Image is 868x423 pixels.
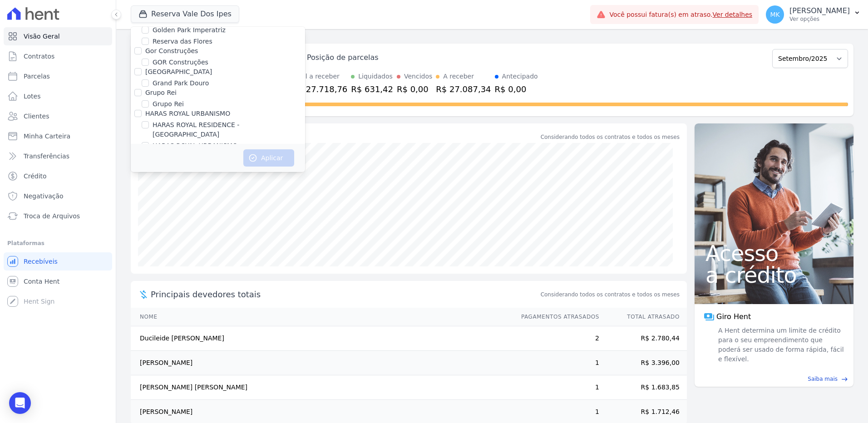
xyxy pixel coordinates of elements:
[24,257,58,266] span: Recebíveis
[131,308,513,326] th: Nome
[700,375,848,383] a: Saiba mais east
[24,172,47,181] span: Crédito
[153,120,305,139] label: HARAS ROYAL RESIDENCE - [GEOGRAPHIC_DATA]
[153,99,184,109] label: Grupo Rei
[24,152,69,161] span: Transferências
[131,351,513,375] td: [PERSON_NAME]
[600,351,687,375] td: R$ 3.396,00
[153,37,212,46] label: Reserva das Flores
[4,147,112,165] a: Transferências
[151,131,539,143] div: Saldo devedor total
[789,15,850,23] p: Ver opções
[24,211,80,221] span: Troca de Arquivos
[713,11,753,18] a: Ver detalhes
[24,92,41,101] span: Lotes
[495,83,538,95] div: R$ 0,00
[292,83,347,95] div: R$ 27.718,76
[145,68,212,75] label: [GEOGRAPHIC_DATA]
[24,52,54,61] span: Contratos
[24,112,49,121] span: Clientes
[9,392,31,414] div: Open Intercom Messenger
[24,132,70,141] span: Minha Carteira
[502,72,538,81] div: Antecipado
[4,187,112,205] a: Negativação
[513,375,600,400] td: 1
[24,32,60,41] span: Visão Geral
[4,67,112,85] a: Parcelas
[770,11,779,18] span: MK
[145,110,230,117] label: HARAS ROYAL URBANISMO
[600,308,687,326] th: Total Atrasado
[153,141,237,151] label: HARAS ROYAL URBANISMO
[4,252,112,271] a: Recebíveis
[307,52,379,63] div: Posição de parcelas
[358,72,393,81] div: Liquidados
[7,238,108,249] div: Plataformas
[443,72,474,81] div: A receber
[397,83,432,95] div: R$ 0,00
[541,133,680,141] div: Considerando todos os contratos e todos os meses
[243,149,294,167] button: Aplicar
[24,72,50,81] span: Parcelas
[4,207,112,225] a: Troca de Arquivos
[131,375,513,400] td: [PERSON_NAME] [PERSON_NAME]
[789,6,850,15] p: [PERSON_NAME]
[436,83,491,95] div: R$ 27.087,34
[4,107,112,125] a: Clientes
[145,89,177,96] label: Grupo Rei
[145,47,198,54] label: Gor Construções
[513,326,600,351] td: 2
[151,288,539,300] span: Principais devedores totais
[808,375,838,383] span: Saiba mais
[513,351,600,375] td: 1
[4,127,112,145] a: Minha Carteira
[705,242,843,264] span: Acesso
[4,167,112,185] a: Crédito
[153,58,208,67] label: GOR Construções
[153,79,209,88] label: Grand Park Douro
[153,25,226,35] label: Golden Park Imperatriz
[4,272,112,290] a: Conta Hent
[841,376,848,383] span: east
[24,192,64,201] span: Negativação
[759,2,868,27] button: MK [PERSON_NAME] Ver opções
[513,308,600,326] th: Pagamentos Atrasados
[609,10,752,20] span: Você possui fatura(s) em atraso.
[4,47,112,65] a: Contratos
[4,27,112,45] a: Visão Geral
[600,326,687,351] td: R$ 2.780,44
[541,290,680,299] span: Considerando todos os contratos e todos os meses
[131,5,239,23] button: Reserva Vale Dos Ipes
[4,87,112,105] a: Lotes
[716,326,844,364] span: A Hent determina um limite de crédito para o seu empreendimento que poderá ser usado de forma ráp...
[716,311,751,322] span: Giro Hent
[292,72,347,81] div: Total a receber
[600,375,687,400] td: R$ 1.683,85
[131,326,513,351] td: Ducileide [PERSON_NAME]
[404,72,432,81] div: Vencidos
[351,83,393,95] div: R$ 631,42
[24,277,59,286] span: Conta Hent
[705,264,843,286] span: a crédito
